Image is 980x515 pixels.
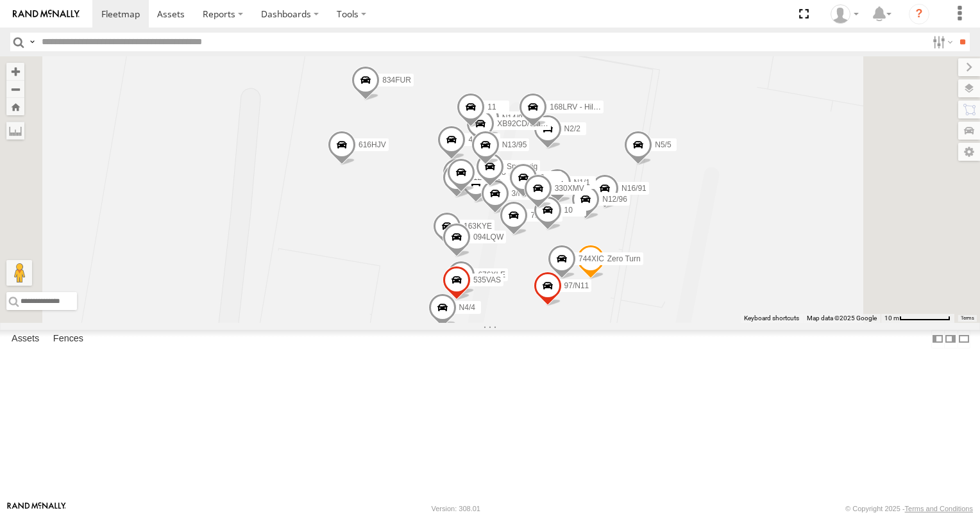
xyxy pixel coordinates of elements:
[6,63,24,80] button: Zoom in
[6,98,24,115] button: Zoom Home
[464,222,492,231] span: 163KYE
[826,4,863,24] div: Alex Bates
[487,103,496,112] span: 11
[382,76,411,85] span: 834FUR
[574,179,590,188] span: N1/1
[6,80,24,98] button: Zoom out
[6,122,24,140] label: Measure
[432,505,480,512] div: Version: 308.01
[564,281,589,290] span: 97/N11
[744,314,799,323] button: Keyboard shortcuts
[540,173,545,182] span: 9
[502,141,527,150] span: N13/95
[7,502,66,515] a: Visit our Website
[881,314,954,323] button: Map Scale: 10 m per 76 pixels
[927,33,955,51] label: Search Filter Options
[579,254,604,263] span: 744XIC
[27,33,37,51] label: Search Query
[550,103,601,112] span: 168LRV - Hilux
[607,254,641,263] span: Zero Turn
[655,141,671,150] span: N5/5
[359,141,386,150] span: 616HJV
[845,505,973,512] div: © Copyright 2025 -
[961,316,974,321] a: Terms (opens in new tab)
[13,10,80,19] img: rand-logo.svg
[884,315,899,322] span: 10 m
[497,119,550,128] span: XB92CD/Water
[931,330,944,348] label: Dock Summary Table to the Left
[602,195,627,204] span: N12/96
[909,4,929,24] i: ?
[507,162,537,171] span: Spray rig
[6,260,32,286] button: Drag Pegman onto the map to open Street View
[564,206,573,215] span: 10
[564,124,580,133] span: N2/2
[530,211,560,220] span: 725RTM
[555,184,584,193] span: 330XMV
[807,315,877,322] span: Map data ©2025 Google
[473,233,503,241] span: 094LQW
[47,330,90,348] label: Fences
[502,114,527,123] span: N14/94
[5,330,46,348] label: Assets
[958,330,970,348] label: Hide Summary Table
[905,505,973,512] a: Terms and Conditions
[621,184,646,193] span: N16/91
[473,276,501,285] span: 535VAS
[944,330,957,348] label: Dock Summary Table to the Right
[459,303,475,312] span: N4/4
[478,270,505,279] span: 676XLE
[958,143,980,161] label: Map Settings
